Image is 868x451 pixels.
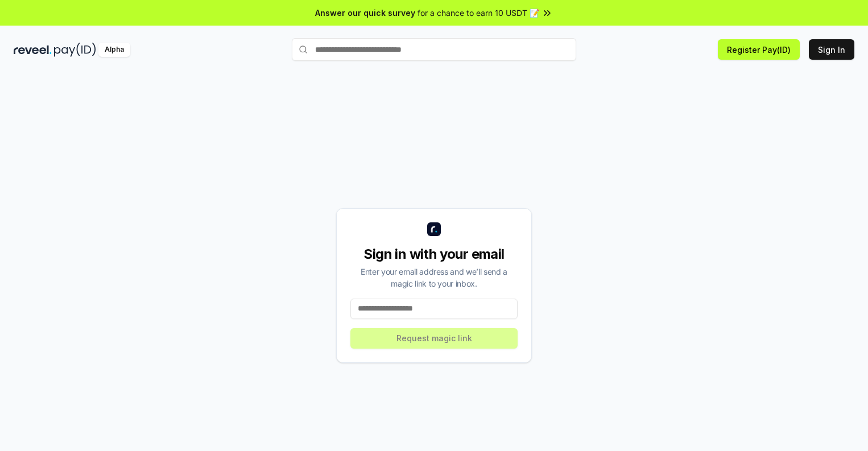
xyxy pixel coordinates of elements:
span: for a chance to earn 10 USDT 📝 [418,7,539,19]
button: Register Pay(ID) [718,39,800,60]
div: Alpha [98,43,130,57]
img: reveel_dark [14,43,52,57]
div: Sign in with your email [350,245,518,263]
img: logo_small [427,222,441,236]
button: Sign In [809,39,854,60]
img: pay_id [54,43,96,57]
span: Answer our quick survey [315,7,415,19]
div: Enter your email address and we’ll send a magic link to your inbox. [350,266,518,289]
